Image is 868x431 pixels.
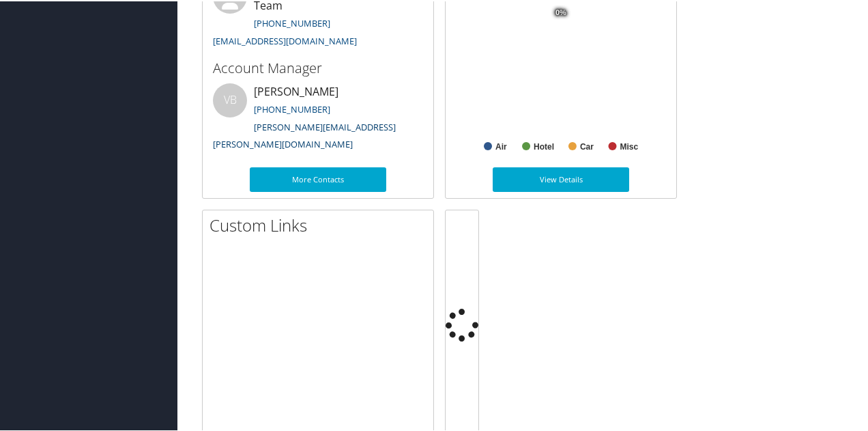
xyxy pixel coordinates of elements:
h2: Custom Links [209,212,433,236]
div: VB [213,82,247,116]
h3: Account Manager [213,57,423,77]
li: [PERSON_NAME] [206,82,430,155]
a: [PERSON_NAME][EMAIL_ADDRESS][PERSON_NAME][DOMAIN_NAME] [213,120,396,150]
a: [PHONE_NUMBER] [254,16,330,28]
a: [PHONE_NUMBER] [254,102,330,114]
text: Hotel [534,141,554,150]
text: Car [580,141,594,150]
text: Misc [620,141,639,150]
tspan: 0% [555,8,566,16]
text: Air [495,141,507,150]
a: View Details [493,166,629,191]
a: More Contacts [250,166,386,191]
a: [EMAIL_ADDRESS][DOMAIN_NAME] [213,33,357,46]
